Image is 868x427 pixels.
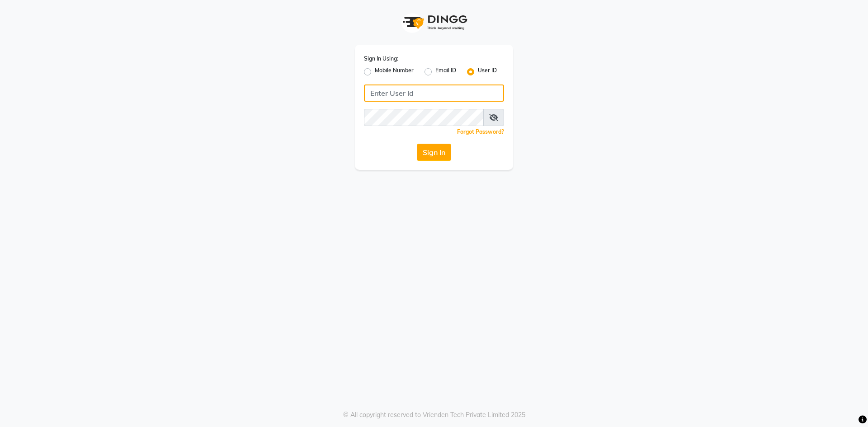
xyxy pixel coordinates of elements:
input: Username [364,84,504,102]
input: Username [364,109,484,126]
label: Sign In Using: [364,55,398,63]
label: Email ID [435,66,456,77]
a: Forgot Password? [457,128,504,135]
label: Mobile Number [375,66,414,77]
label: User ID [478,66,497,77]
img: logo1.svg [398,9,470,36]
button: Sign In [417,144,451,161]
